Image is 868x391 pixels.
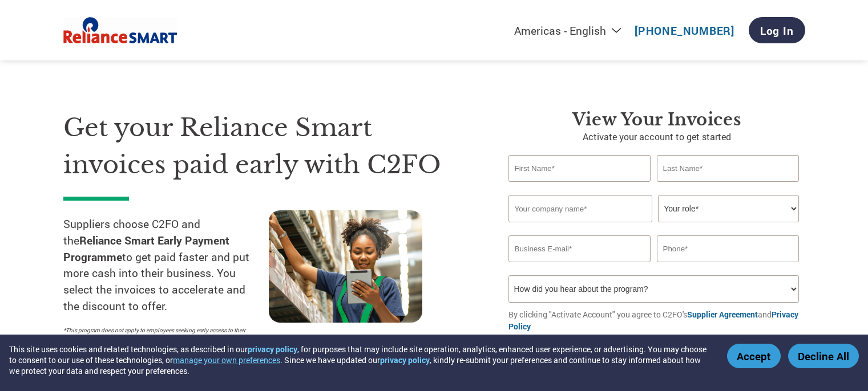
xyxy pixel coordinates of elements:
[508,195,652,222] input: Your company name*
[248,344,297,355] a: privacy policy
[508,183,651,190] div: Invalid first name or first name is too long
[657,183,800,190] div: Invalid last name or last name is too long
[508,308,805,332] p: By clicking "Activate Account" you agree to C2FO's and
[508,235,651,262] input: Invalid Email format
[727,344,781,368] button: Accept
[63,233,229,264] strong: Reliance Smart Early Payment Programme
[380,355,430,365] a: privacy policy
[508,263,651,271] div: Inavlid Email Address
[269,210,422,323] img: supply chain worker
[657,155,800,182] input: Last Name*
[508,109,805,130] h3: View your invoices
[635,23,734,38] a: [PHONE_NUMBER]
[508,223,800,231] div: Invalid company name or company name is too long
[173,355,280,365] button: manage your own preferences
[508,130,805,144] p: Activate your account to get started
[508,309,798,332] a: Privacy Policy
[63,216,269,315] p: Suppliers choose C2FO and the to get paid faster and put more cash into their business. You selec...
[788,344,859,368] button: Decline All
[749,17,805,43] a: Log In
[657,235,800,262] input: Phone*
[687,309,758,320] a: Supplier Agreement
[9,344,710,376] div: This site uses cookies and related technologies, as described in our , for purposes that may incl...
[657,263,800,271] div: Inavlid Phone Number
[63,326,257,343] p: *This program does not apply to employees seeking early access to their paychecks or payroll adva...
[63,15,177,46] img: Reliance Smart
[508,155,651,182] input: First Name*
[658,195,799,222] select: Title/Role
[63,109,474,183] h1: Get your Reliance Smart invoices paid early with C2FO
